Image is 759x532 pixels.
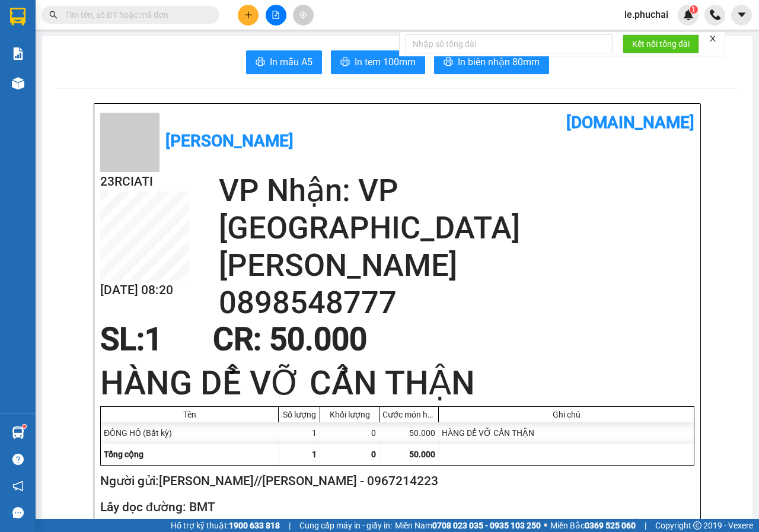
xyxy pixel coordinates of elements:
span: 1 [691,5,696,14]
strong: 1900 633 818 [229,521,280,530]
span: | [645,519,646,532]
h2: [PERSON_NAME] [219,247,694,284]
span: plus [244,11,253,19]
button: aim [293,5,314,26]
span: search [49,11,58,19]
b: [PERSON_NAME] [165,131,294,151]
div: Số lượng [282,410,317,419]
span: ⚪️ [544,523,547,528]
span: Miền Bắc [550,519,636,532]
h2: 0898548777 [219,284,694,321]
div: 0 [320,422,379,444]
div: Tên [104,410,275,419]
h2: 23RCIATI [100,172,189,192]
strong: 0708 023 035 - 0935 103 250 [432,521,541,530]
button: file-add [266,5,286,26]
button: Kết nối tổng đài [623,34,699,53]
h2: [DATE] 08:20 [100,281,189,300]
sup: 1 [690,5,698,14]
div: Ghi chú [442,410,691,419]
span: Tổng cộng [104,450,143,459]
div: 1 [279,422,320,444]
img: phone-icon [710,9,720,20]
span: notification [12,480,24,492]
span: | [289,519,291,532]
input: Nhập số tổng đài [406,34,613,53]
button: printerIn tem 100mm [331,50,425,74]
span: 1 [312,450,317,459]
span: message [12,507,24,518]
span: 0 [371,450,376,459]
span: printer [340,57,350,68]
img: warehouse-icon [12,77,24,90]
button: caret-down [731,5,752,26]
h2: VP Nhận: VP [GEOGRAPHIC_DATA] [219,172,694,247]
span: Hỗ trợ kỹ thuật: [171,519,280,532]
span: 1 [145,321,162,358]
div: 50.000 [379,422,439,444]
span: file-add [272,11,280,19]
span: In mẫu A5 [270,55,312,69]
span: printer [444,57,453,68]
img: solution-icon [12,47,24,60]
span: caret-down [736,9,747,20]
span: aim [299,11,307,19]
span: close [709,34,717,43]
span: CR : 50.000 [213,321,367,358]
span: Miền Nam [395,519,541,532]
img: icon-new-feature [683,9,694,20]
sup: 1 [23,425,26,428]
h2: Người gửi: [PERSON_NAME]//[PERSON_NAME] - 0967214223 [100,472,690,491]
span: printer [256,57,265,68]
span: question-circle [12,454,24,465]
div: Khối lượng [323,410,376,419]
h2: Lấy dọc đường: BMT [100,498,690,517]
span: le.phuchai [615,7,678,22]
span: Cung cấp máy in - giấy in: [299,519,392,532]
span: SL: [100,321,145,358]
h1: HÀNG DỂ VỠ CẨN THẬN [100,360,694,406]
span: Kết nối tổng đài [632,37,690,50]
span: 50.000 [409,450,435,459]
div: HÀNG DỂ VỠ CẨN THẬN [439,422,694,444]
div: Cước món hàng [382,410,435,419]
button: plus [238,5,259,26]
button: printerIn mẫu A5 [246,50,322,74]
span: In biên nhận 80mm [458,55,540,69]
input: Tìm tên, số ĐT hoặc mã đơn [65,8,205,21]
div: ĐỒNG HỒ (Bất kỳ) [101,422,279,444]
b: [DOMAIN_NAME] [566,113,694,132]
img: warehouse-icon [12,426,24,439]
span: In tem 100mm [355,55,416,69]
img: logo-vxr [10,8,25,26]
strong: 0369 525 060 [585,521,636,530]
button: printerIn biên nhận 80mm [434,50,549,74]
span: copyright [693,521,701,530]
